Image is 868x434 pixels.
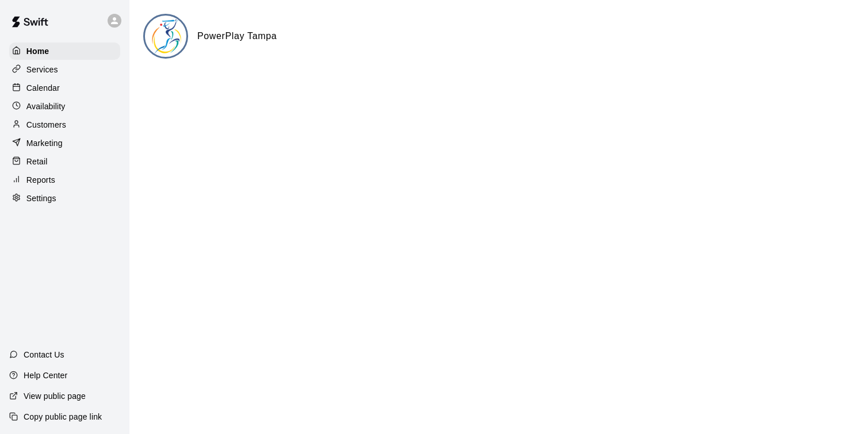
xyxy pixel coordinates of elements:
p: Copy public page link [24,411,102,423]
p: Help Center [24,370,67,381]
p: Customers [26,119,66,130]
a: Reports [9,171,120,189]
a: Availability [9,98,120,115]
p: Availability [26,101,66,112]
a: Retail [9,153,120,170]
a: Settings [9,190,120,207]
p: Marketing [26,137,63,149]
a: Customers [9,116,120,133]
a: Services [9,61,120,78]
a: Home [9,43,120,60]
a: Calendar [9,79,120,97]
a: Marketing [9,135,120,152]
p: Home [26,45,49,57]
p: Retail [26,156,48,167]
p: View public page [24,390,86,402]
h6: PowerPlay Tampa [197,29,277,44]
p: Settings [26,193,56,204]
img: PowerPlay Tampa logo [145,16,188,59]
p: Calendar [26,82,60,94]
p: Contact Us [24,349,64,360]
p: Reports [26,174,55,186]
p: Services [26,64,58,75]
